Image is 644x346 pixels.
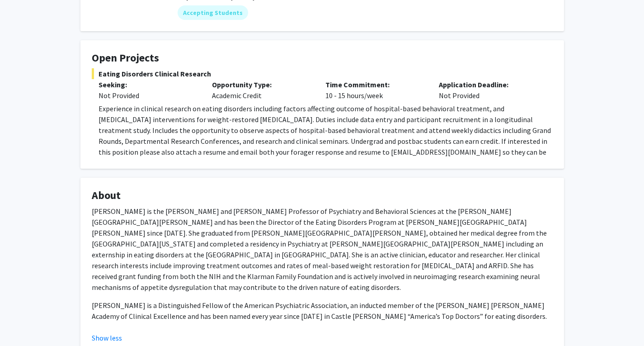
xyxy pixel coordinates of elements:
[92,189,553,202] h4: About
[99,90,198,101] div: Not Provided
[99,104,551,167] span: Experience in clinical research on eating disorders including factors affecting outcome of hospit...
[99,79,198,90] p: Seeking:
[92,52,553,65] h4: Open Projects
[178,5,248,20] mat-chip: Accepting Students
[325,79,425,90] p: Time Commitment:
[432,79,545,101] div: Not Provided
[92,68,553,79] span: Eating Disorders Clinical Research
[439,79,539,90] p: Application Deadline:
[319,79,432,101] div: 10 - 15 hours/week
[7,305,38,339] iframe: Chat
[205,79,319,101] div: Academic Credit
[212,79,312,90] p: Opportunity Type:
[92,206,553,293] p: [PERSON_NAME] is the [PERSON_NAME] and [PERSON_NAME] Professor of Psychiatry and Behavioral Scien...
[92,301,547,321] span: [PERSON_NAME] is a Distinguished Fellow of the American Psychiatric Association, an inducted memb...
[92,332,122,343] button: Show less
